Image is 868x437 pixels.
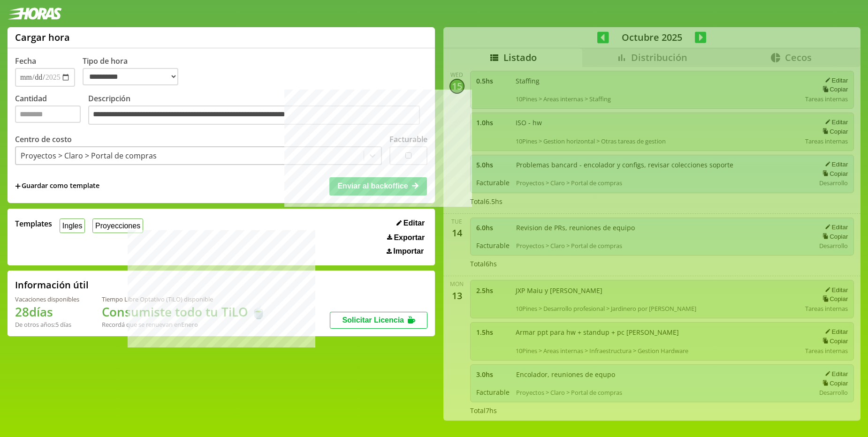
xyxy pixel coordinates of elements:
[394,218,427,228] button: Editar
[15,56,36,66] label: Fecha
[389,134,427,144] label: Facturable
[15,134,72,144] label: Centro de costo
[15,105,81,123] input: Cantidad
[337,182,408,190] span: Enviar al backoffice
[181,320,198,329] b: Enero
[60,218,85,233] button: Ingles
[15,218,52,229] span: Templates
[330,312,427,329] button: Solicitar Licencia
[384,233,427,242] button: Exportar
[21,151,157,161] div: Proyectos > Claro > Portal de compras
[342,316,404,324] span: Solicitar Licencia
[8,8,62,20] img: logotipo
[15,279,89,291] h2: Información útil
[102,295,266,303] div: Tiempo Libre Optativo (TiLO) disponible
[15,93,88,128] label: Cantidad
[15,295,79,303] div: Vacaciones disponibles
[83,68,178,85] select: Tipo de hora
[88,93,427,128] label: Descripción
[15,303,79,320] h1: 28 días
[15,320,79,329] div: De otros años: 5 días
[88,105,420,125] textarea: Descripción
[15,31,70,44] h1: Cargar hora
[92,218,143,233] button: Proyecciones
[102,303,266,320] h1: Consumiste todo tu TiLO 🍵
[102,320,266,329] div: Recordá que se renuevan en
[15,181,99,191] span: +Guardar como template
[83,56,186,87] label: Tipo de hora
[15,181,21,191] span: +
[329,177,427,195] button: Enviar al backoffice
[393,247,424,256] span: Importar
[404,219,425,227] span: Editar
[394,234,425,242] span: Exportar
